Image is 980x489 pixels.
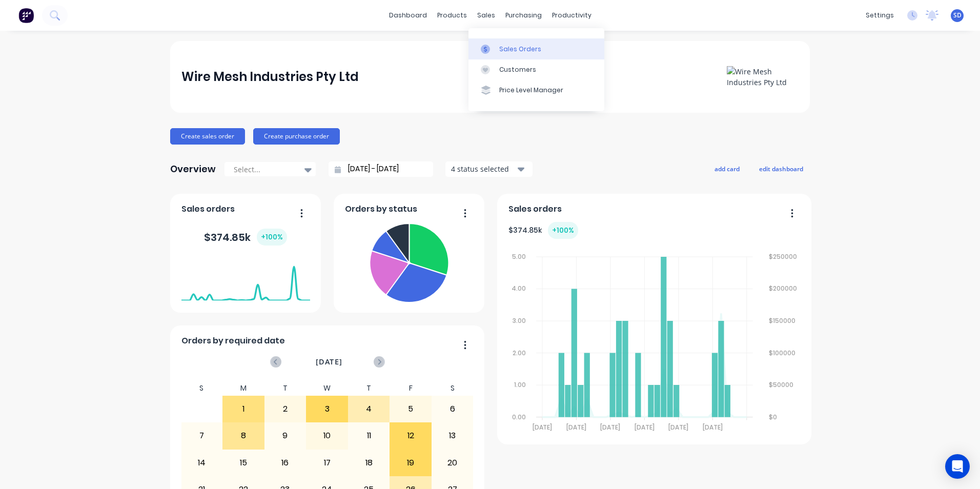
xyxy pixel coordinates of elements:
[769,349,795,357] tspan: $100000
[861,8,899,23] div: settings
[222,381,264,396] div: M
[508,222,578,239] div: $ 374.85k
[513,349,526,357] tspan: 2.00
[769,252,797,261] tspan: $250000
[432,396,473,422] div: 6
[390,423,431,449] div: 12
[451,164,516,174] div: 4 status selected
[307,423,348,449] div: 10
[170,128,245,145] button: Create sales order
[265,423,306,449] div: 9
[512,284,526,293] tspan: 4.00
[499,86,563,95] div: Price Level Manager
[316,356,342,368] span: [DATE]
[513,316,526,325] tspan: 3.00
[223,423,264,449] div: 8
[600,423,620,432] tspan: [DATE]
[445,161,533,177] button: 4 status selected
[547,8,597,23] div: productivity
[390,381,432,396] div: F
[769,284,797,293] tspan: $200000
[265,396,306,422] div: 2
[769,316,795,325] tspan: $150000
[390,396,431,422] div: 5
[306,381,348,396] div: W
[264,381,307,396] div: T
[181,423,222,449] div: 7
[18,8,34,23] img: Factory
[499,45,541,54] div: Sales Orders
[500,8,547,23] div: purchasing
[566,423,586,432] tspan: [DATE]
[223,450,264,476] div: 15
[432,381,474,396] div: S
[752,162,810,175] button: edit dashboard
[468,80,604,100] a: Price Level Manager
[512,413,526,421] tspan: 0.00
[468,38,604,59] a: Sales Orders
[769,380,793,389] tspan: $50000
[181,450,222,476] div: 14
[204,229,287,246] div: $ 374.85k
[390,450,431,476] div: 19
[432,8,472,23] div: products
[181,381,223,396] div: S
[703,423,723,432] tspan: [DATE]
[432,450,473,476] div: 20
[727,66,799,88] img: Wire Mesh Industries Pty Ltd
[432,423,473,449] div: 13
[307,450,348,476] div: 17
[945,454,970,479] div: Open Intercom Messenger
[349,450,390,476] div: 18
[668,423,688,432] tspan: [DATE]
[499,65,536,74] div: Customers
[348,381,390,396] div: T
[181,67,359,87] div: Wire Mesh Industries Pty Ltd
[472,8,500,23] div: sales
[548,222,578,239] div: + 100 %
[253,128,340,145] button: Create purchase order
[257,229,287,246] div: + 100 %
[265,450,306,476] div: 16
[769,413,777,421] tspan: $0
[532,423,552,432] tspan: [DATE]
[384,8,432,23] a: dashboard
[349,396,390,422] div: 4
[953,11,962,20] span: SD
[181,203,235,215] span: Sales orders
[349,423,390,449] div: 11
[635,423,655,432] tspan: [DATE]
[345,203,417,215] span: Orders by status
[508,203,562,215] span: Sales orders
[307,396,348,422] div: 3
[170,159,216,179] div: Overview
[514,380,526,389] tspan: 1.00
[223,396,264,422] div: 1
[512,252,526,261] tspan: 5.00
[708,162,746,175] button: add card
[468,59,604,80] a: Customers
